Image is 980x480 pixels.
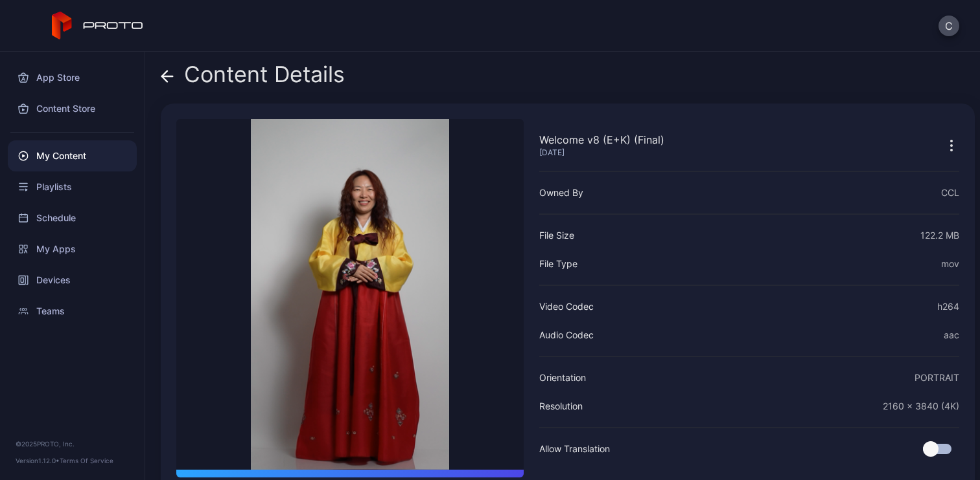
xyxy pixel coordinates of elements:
[539,370,586,386] div: Orientation
[539,228,574,243] div: File Size
[937,299,959,314] div: h264
[539,299,594,314] div: Video Codec
[16,457,60,464] span: Version 1.12.0 •
[939,16,959,36] button: C
[883,398,959,414] div: 2160 x 3840 (4K)
[8,296,137,327] a: Teams
[8,234,137,265] a: My Apps
[8,140,137,171] a: My Content
[920,228,959,243] div: 122.2 MB
[539,327,594,343] div: Audio Codec
[539,256,577,272] div: File Type
[8,93,137,124] a: Content Store
[539,398,583,414] div: Resolution
[539,441,610,457] div: Allow Translation
[539,185,583,201] div: Owned By
[915,370,959,386] div: PORTRAIT
[8,62,137,93] a: App Store
[8,265,137,296] a: Devices
[941,185,959,201] div: CCL
[539,132,664,147] div: Welcome v8 (E+K) (Final)
[176,119,524,470] video: Sorry, your browser doesn‘t support embedded videos
[60,457,113,464] a: Terms Of Service
[16,439,129,449] div: © 2025 PROTO, Inc.
[8,171,137,202] a: Playlists
[161,62,345,93] div: Content Details
[8,202,137,234] a: Schedule
[941,256,959,272] div: mov
[944,327,959,343] div: aac
[539,147,664,158] div: [DATE]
